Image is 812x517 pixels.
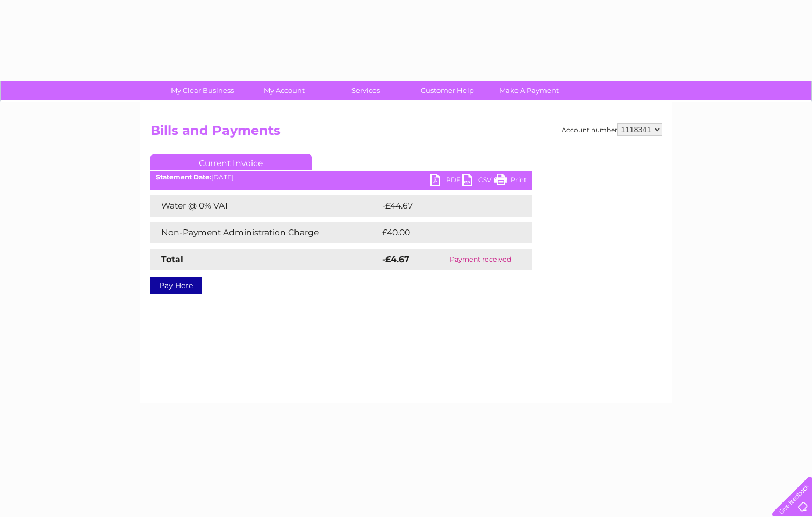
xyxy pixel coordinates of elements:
td: Water @ 0% VAT [150,195,379,217]
td: Payment received [429,249,531,270]
a: My Account [240,81,328,100]
td: Non-Payment Administration Charge [150,222,379,243]
a: Pay Here [150,277,202,294]
a: Customer Help [403,81,492,100]
div: Account number [562,123,662,136]
a: PDF [430,174,462,189]
div: [DATE] [150,174,532,181]
a: Print [494,174,527,189]
b: Statement Date: [156,173,211,181]
td: £40.00 [379,222,511,243]
a: Services [321,81,410,100]
a: CSV [462,174,494,189]
td: -£44.67 [379,195,512,217]
a: Make A Payment [485,81,573,100]
a: My Clear Business [158,81,247,100]
strong: Total [161,254,183,264]
h2: Bills and Payments [150,123,662,143]
strong: -£4.67 [382,254,409,264]
a: Current Invoice [150,154,312,170]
